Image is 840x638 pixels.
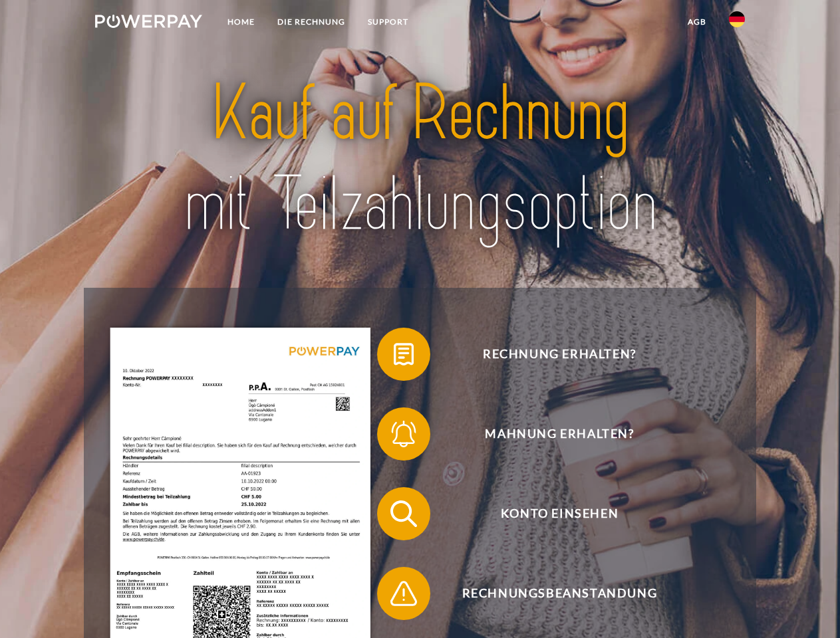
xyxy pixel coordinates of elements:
img: qb_warning.svg [387,577,420,610]
img: qb_bell.svg [387,417,420,451]
img: qb_search.svg [387,497,420,530]
img: logo-powerpay-white.svg [95,15,202,28]
button: Rechnungsbeanstandung [377,567,723,620]
img: de [729,11,745,27]
a: Home [216,10,266,34]
img: qb_bill.svg [387,338,420,371]
span: Konto einsehen [396,487,722,540]
button: Konto einsehen [377,487,723,540]
span: Mahnung erhalten? [396,407,722,461]
a: DIE RECHNUNG [266,10,356,34]
button: Mahnung erhalten? [377,407,723,461]
button: Rechnung erhalten? [377,328,723,381]
span: Rechnungsbeanstandung [396,567,722,620]
span: Rechnung erhalten? [396,328,722,381]
a: SUPPORT [356,10,420,34]
a: agb [676,10,718,34]
img: title-powerpay_de.svg [127,64,713,255]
